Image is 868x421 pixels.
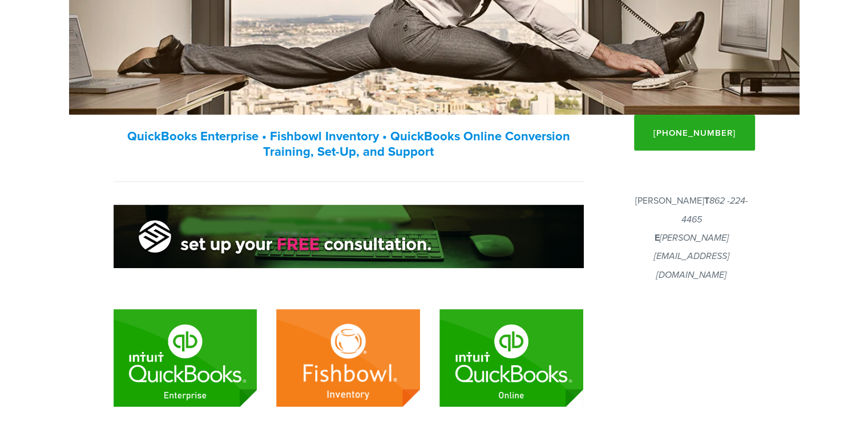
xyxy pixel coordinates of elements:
em: [PERSON_NAME][EMAIL_ADDRESS][DOMAIN_NAME] [654,233,729,281]
strong: QuickBooks Enterprise • Fishbowl Inventory • QuickBooks Online Conversion Training, Set-Up, and S... [127,127,574,160]
img: Free Consultation Banner [114,205,584,268]
strong: E [655,231,660,244]
p: [PERSON_NAME] [628,192,755,284]
a: [PHONE_NUMBER] [634,115,755,151]
h1: Your trusted Quickbooks, Fishbowl, and inventory expert. [114,36,756,64]
strong: T [704,194,709,207]
em: 862 -224-4465 [681,196,748,225]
